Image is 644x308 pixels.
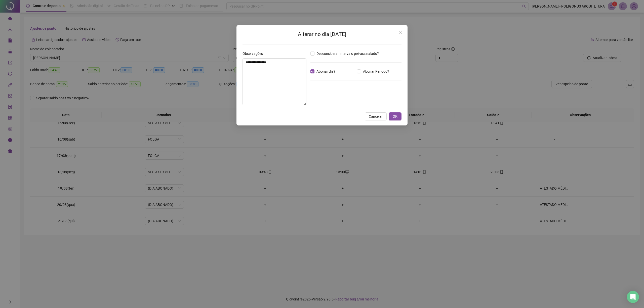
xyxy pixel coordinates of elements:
[314,69,337,74] span: Abonar dia?
[398,30,403,34] span: close
[243,30,401,38] h2: Alterar no dia [DATE]
[396,28,405,36] button: Close
[243,51,266,56] label: Observações
[389,112,401,120] button: OK
[627,291,639,303] div: Open Intercom Messenger
[361,69,391,74] span: Abonar Período?
[393,114,397,119] span: OK
[369,114,383,119] span: Cancelar
[314,51,381,56] span: Desconsiderar intervalo pré-assinalado?
[365,112,387,120] button: Cancelar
